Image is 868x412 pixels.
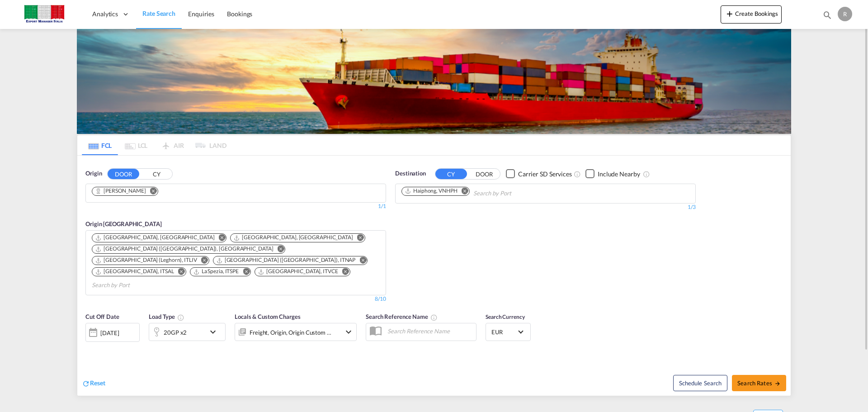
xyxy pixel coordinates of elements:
[258,268,338,275] div: Venezia, ITVCE
[85,203,386,210] div: 1/1
[673,375,727,391] button: Note: By default Schedule search will only considerorigin ports, destination ports and cut off da...
[95,256,197,264] div: Livorno (Leghorn), ITLIV
[838,7,852,21] div: R
[142,9,175,17] span: Rate Search
[435,169,467,179] button: CY
[90,184,165,200] md-chips-wrap: Chips container. Use arrow keys to select chips.
[400,184,563,201] md-chips-wrap: Chips container. Use arrow keys to select chips.
[486,313,525,320] span: Search Currency
[95,234,216,242] div: Press delete to remove this chip.
[149,313,184,320] span: Load Type
[177,314,184,321] md-icon: icon-information-outline
[92,278,178,293] input: Search by Port
[383,324,476,338] input: Search Reference Name
[14,4,75,24] img: 51022700b14f11efa3148557e262d94e.jpg
[92,9,118,19] span: Analytics
[473,186,559,201] input: Chips input.
[85,220,162,227] span: Origin [GEOGRAPHIC_DATA]
[491,328,517,336] span: EUR
[574,170,581,178] md-icon: Unchecked: Search for CY (Container Yard) services for all selected carriers.Checked : Search for...
[144,187,158,196] button: Remove
[250,326,332,339] div: Freight Origin Origin Custom Factory Stuffing
[405,187,459,195] div: Press delete to remove this chip.
[430,314,438,321] md-icon: Your search will be saved by the below given name
[82,379,90,388] md-icon: icon-refresh
[643,170,650,178] md-icon: Unchecked: Ignores neighbouring ports when fetching rates.Checked : Includes neighbouring ports w...
[822,10,832,20] md-icon: icon-magnify
[100,329,119,337] div: [DATE]
[195,256,209,265] button: Remove
[208,327,223,337] md-icon: icon-chevron-down
[227,10,252,18] span: Bookings
[216,256,356,264] div: Napoli (Naples), ITNAP
[95,187,146,195] div: Martina Franca
[258,268,340,275] div: Press delete to remove this chip.
[343,327,354,337] md-icon: icon-chevron-down
[164,326,187,339] div: 20GP x2
[82,135,226,155] md-pagination-wrapper: Use the left and right arrow keys to navigate between tabs
[405,187,458,195] div: Haiphong, VNHPH
[491,325,526,338] md-select: Select Currency: € EUREuro
[233,234,353,242] div: Bari, ITBRI
[235,323,357,341] div: Freight Origin Origin Custom Factory Stuffingicon-chevron-down
[732,375,786,391] button: Search Ratesicon-arrow-right
[598,170,640,179] div: Include Nearby
[90,231,381,293] md-chips-wrap: Chips container. Use arrow keys to select chips.
[172,268,186,277] button: Remove
[271,245,285,254] button: Remove
[95,245,273,253] div: Genova (Genoa), ITGOA
[95,256,199,264] div: Press delete to remove this chip.
[354,256,367,265] button: Remove
[77,156,791,396] div: OriginDOOR CY Chips container. Use arrow keys to select chips.1/1Origin [GEOGRAPHIC_DATA] Chips c...
[237,268,250,277] button: Remove
[85,169,102,178] span: Origin
[95,268,174,275] div: Salerno, ITSAL
[737,379,781,387] span: Search Rates
[108,169,139,179] button: DOOR
[141,169,172,179] button: CY
[85,341,92,353] md-datepicker: Select
[518,170,572,179] div: Carrier SD Services
[82,379,105,388] div: icon-refreshReset
[90,379,105,387] span: Reset
[77,29,791,134] img: LCL+%26+FCL+BACKGROUND.png
[193,268,239,275] div: La Spezia, ITSPE
[82,135,118,155] md-tab-item: FCL
[188,10,214,18] span: Enquiries
[351,234,365,243] button: Remove
[468,169,500,179] button: DOOR
[822,10,832,24] div: icon-magnify
[85,323,140,342] div: [DATE]
[506,169,572,179] md-checkbox: Checkbox No Ink
[721,5,782,24] button: icon-plus 400-fgCreate Bookings
[774,380,781,387] md-icon: icon-arrow-right
[193,268,241,275] div: Press delete to remove this chip.
[85,313,119,320] span: Cut Off Date
[95,234,214,242] div: Ancona, ITAOI
[216,256,358,264] div: Press delete to remove this chip.
[456,187,469,196] button: Remove
[336,268,350,277] button: Remove
[375,295,386,303] div: 8/10
[95,187,148,195] div: Press delete to remove this chip.
[366,313,438,320] span: Search Reference Name
[233,234,354,242] div: Press delete to remove this chip.
[95,245,275,253] div: Press delete to remove this chip.
[212,234,226,243] button: Remove
[724,8,735,19] md-icon: icon-plus 400-fg
[235,313,301,320] span: Locals & Custom Charges
[395,169,426,178] span: Destination
[149,323,226,341] div: 20GP x2icon-chevron-down
[585,169,640,179] md-checkbox: Checkbox No Ink
[95,268,176,275] div: Press delete to remove this chip.
[395,204,696,211] div: 1/3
